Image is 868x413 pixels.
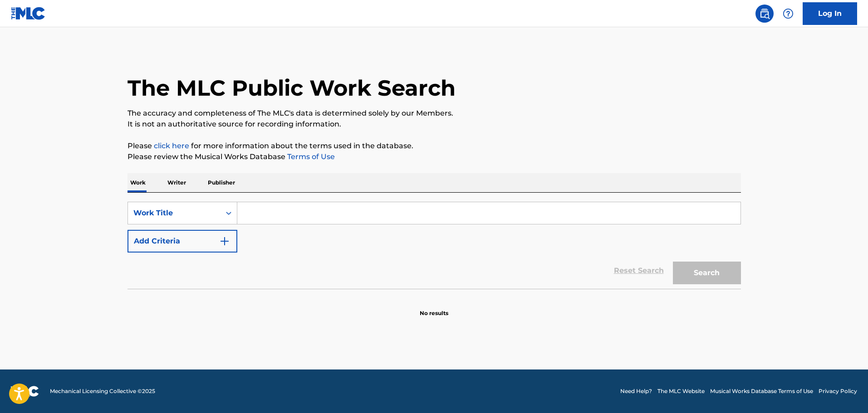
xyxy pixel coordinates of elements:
[11,386,39,397] img: logo
[128,151,741,162] p: Please review the Musical Works Database
[710,387,813,395] a: Musical Works Database Terms of Use
[620,387,652,395] a: Need Help?
[165,173,189,192] p: Writer
[219,236,230,247] img: 9d2ae6d4665cec9f34b9.svg
[285,152,335,161] a: Terms of Use
[420,298,448,317] p: No results
[657,387,705,395] a: The MLC Website
[755,5,774,23] a: Public Search
[128,173,148,192] p: Work
[128,119,741,130] p: It is not an authoritative source for recording information.
[823,369,868,413] iframe: Chat Widget
[205,173,238,192] p: Publisher
[154,141,189,150] a: click here
[50,387,155,395] span: Mechanical Licensing Collective © 2025
[128,108,741,119] p: The accuracy and completeness of The MLC's data is determined solely by our Members.
[11,7,46,20] img: MLC Logo
[128,230,237,253] button: Add Criteria
[819,387,857,395] a: Privacy Policy
[779,5,797,23] div: Help
[133,208,215,219] div: Work Title
[128,202,741,289] form: Search Form
[783,8,794,19] img: help
[803,2,857,25] a: Log In
[128,74,456,102] h1: The MLC Public Work Search
[759,8,770,19] img: search
[128,141,741,151] p: Please for more information about the terms used in the database.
